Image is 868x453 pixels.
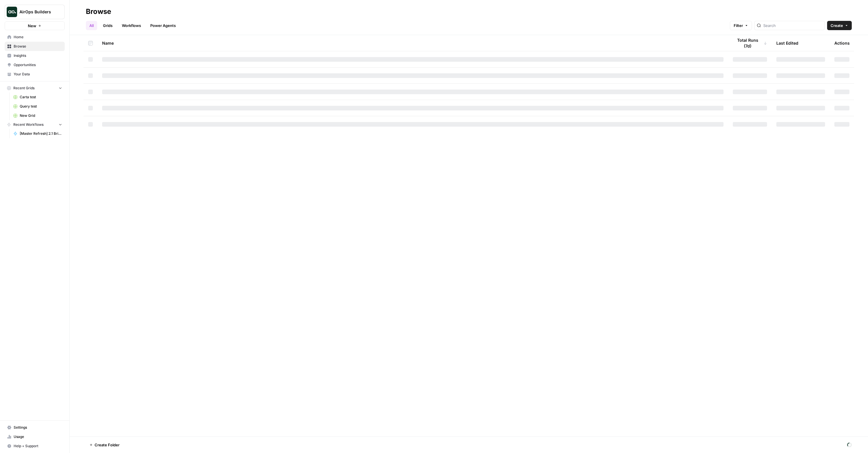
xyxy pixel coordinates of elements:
[11,111,65,120] a: New Grid
[11,92,65,102] a: Carta test
[5,120,65,129] button: Recent Workflows
[86,7,111,16] div: Browse
[5,60,65,70] a: Opportunities
[20,94,62,100] span: Carta test
[11,102,65,111] a: Query test
[147,21,179,30] a: Power Agents
[20,131,62,136] span: [Master Refresh] 2.1 Brief to Outline
[95,442,120,448] span: Create Folder
[734,23,743,28] span: Filter
[5,42,65,51] a: Browse
[14,44,62,49] span: Browse
[28,23,36,29] span: New
[5,5,65,19] button: Workspace: AirOps Builders
[11,129,65,138] a: [Master Refresh] 2.1 Brief to Outline
[5,84,65,92] button: Recent Grids
[5,432,65,441] a: Usage
[763,23,822,28] input: Search
[86,440,123,450] button: Create Folder
[7,7,17,17] img: AirOps Builders Logo
[14,53,62,58] span: Insights
[102,35,724,51] div: Name
[5,441,65,451] button: Help + Support
[5,32,65,42] a: Home
[14,72,62,77] span: Your Data
[733,35,767,51] div: Total Runs (7d)
[14,62,62,68] span: Opportunities
[730,21,752,30] button: Filter
[831,23,843,28] span: Create
[118,21,144,30] a: Workflows
[100,21,116,30] a: Grids
[86,21,97,30] a: All
[827,21,852,30] button: Create
[14,34,62,40] span: Home
[5,423,65,432] a: Settings
[13,122,44,127] span: Recent Workflows
[14,434,62,439] span: Usage
[776,35,798,51] div: Last Edited
[20,113,62,118] span: New Grid
[19,9,55,15] span: AirOps Builders
[14,425,62,430] span: Settings
[834,35,850,51] div: Actions
[5,21,65,30] button: New
[13,85,35,91] span: Recent Grids
[14,443,62,449] span: Help + Support
[20,104,62,109] span: Query test
[5,70,65,79] a: Your Data
[5,51,65,60] a: Insights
